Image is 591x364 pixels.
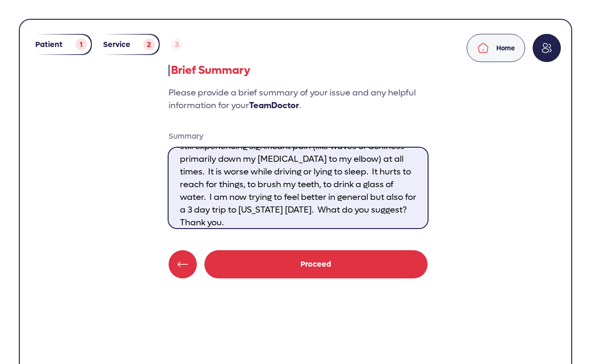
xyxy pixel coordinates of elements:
p: Home [496,43,515,53]
a: Home [467,34,525,62]
p: Please provide a brief summary of your issue and any helpful information for your . [169,87,428,112]
p: Service [103,39,130,50]
span: TeamDoctor [249,100,299,111]
img: home.svg [478,42,489,54]
p: Brief Summary [169,62,428,79]
p: Patient [35,39,63,50]
a: Proceed [204,250,428,278]
img: left button [178,261,188,267]
img: profile.svg [541,42,552,54]
label: Summary [169,131,428,142]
